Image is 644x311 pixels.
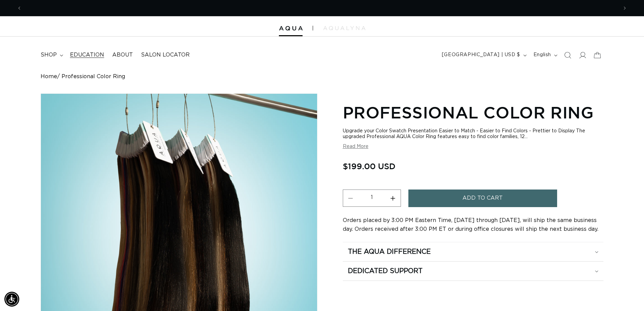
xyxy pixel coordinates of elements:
[438,49,529,62] button: [GEOGRAPHIC_DATA] | USD $
[343,128,603,140] div: Upgrade your Color Swatch Presentation Easier to Match - Easier to Find Colors - Prettier to Disp...
[70,51,104,59] span: Education
[343,218,598,232] span: Orders placed by 3:00 PM Eastern Time, [DATE] through [DATE], will ship the same business day. Or...
[343,262,603,281] summary: Dedicated Support
[408,190,557,207] button: Add to cart
[108,47,137,63] a: About
[112,51,133,59] span: About
[529,49,560,62] button: English
[4,292,19,307] div: Accessibility Menu
[462,190,503,207] span: Add to cart
[41,73,603,80] nav: breadcrumbs
[610,279,644,311] iframe: Chat Widget
[62,73,125,80] span: Professional Color Ring
[442,51,520,59] span: [GEOGRAPHIC_DATA] | USD $
[560,48,575,63] summary: Search
[12,2,27,15] button: Previous announcement
[348,267,423,275] h2: Dedicated Support
[141,51,190,59] span: Salon Locator
[533,51,551,59] span: English
[343,102,603,123] h1: Professional Color Ring
[617,2,632,15] button: Next announcement
[137,47,194,63] a: Salon Locator
[41,73,57,80] a: Home
[348,247,431,256] h2: The Aqua Difference
[66,47,108,63] a: Education
[41,51,57,59] span: shop
[343,144,368,150] button: Read More
[279,26,303,31] img: Aqua Hair Extensions
[37,47,66,63] summary: shop
[343,242,603,261] summary: The Aqua Difference
[343,160,396,173] span: $199.00 USD
[323,26,365,30] img: aqualyna.com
